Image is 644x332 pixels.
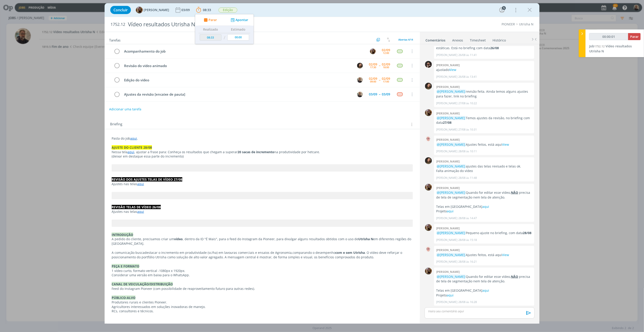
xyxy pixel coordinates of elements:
p: RCs, consultores e técnicos. [112,309,413,313]
strong: REVISÃO DOS AJUSTES TELAS DE VÍDEO 27/08 [112,177,182,182]
img: J [425,157,432,164]
p: [PERSON_NAME] [436,238,458,242]
button: J [356,62,363,69]
p: (deixar em destaque essa parte do incremento) [112,154,413,159]
span: 27/08 às 10:31 [459,128,477,132]
img: A [425,109,432,116]
strong: AJUSTE DO CLIENTE 28/08 [112,145,152,150]
strong: 28/08 [523,231,532,235]
a: aqui [483,204,489,209]
a: Job1752.12Vídeo resultados Utrisha N [589,44,632,53]
span: -- [379,64,380,67]
a: aqui [447,293,454,297]
b: [PERSON_NAME] [436,159,460,163]
p: Ajustes feitos, está aqui [436,253,532,257]
u: NÃO [511,190,518,195]
span: 28/08 às 16:21 [459,260,477,264]
a: aqui [483,288,489,293]
button: A [369,48,376,55]
button: 08:33 [195,6,212,14]
strong: Utrisha N [358,237,373,241]
td: / [223,33,226,42]
img: A [425,184,432,191]
button: Parar [202,18,217,22]
p: Temos ajustes da revisão, no briefing com data [436,116,532,125]
th: Realizado [199,26,223,33]
b: [PERSON_NAME] [436,248,460,252]
div: Ajustes da revisão [encaixe de pauta] [122,92,353,97]
div: Vídeo resultados Utrisha N [126,19,355,30]
span: @[PERSON_NAME] [437,116,465,120]
a: View [502,142,509,147]
span: Edição [219,7,237,13]
button: Apontar [230,18,248,22]
strong: vídeo [174,237,183,241]
span: 28/08 às 11:48 [459,176,477,180]
a: PIONEER [502,22,515,26]
button: R [356,77,363,83]
img: A [425,268,432,274]
img: A [425,224,432,231]
span: Parar [630,34,639,39]
p: ajustes das telas revisado e telas ok. [436,164,532,169]
span: Abertas 4/14 [398,38,413,41]
p: [PERSON_NAME] [436,53,458,57]
p: Pequeno ajuste no briefing, com data [436,231,532,235]
div: 5 [502,6,506,10]
p: A comunicação busca comparando o desempenho . O vídeo deve reforçar o posicionamento do portfólio... [112,250,413,259]
strong: CANAL DE VEICULAÇÃO/DISTRIBUIÇÃO [112,282,173,286]
p: [PERSON_NAME] [436,260,458,264]
p: Ajustes nas telas [112,209,413,214]
p: Quando for editar esse vídeo, precisa de tela de segmentação nem tela de atenção. [436,274,532,284]
span: @[PERSON_NAME] [437,190,465,195]
b: [PERSON_NAME] [436,138,460,142]
u: NÃO [511,274,518,279]
span: @[PERSON_NAME] [437,164,465,168]
div: 17:30 [370,66,376,68]
img: J [357,63,363,68]
span: -- [379,78,380,82]
img: A [370,48,376,54]
div: Edição do vídeo [122,77,353,83]
p: [PERSON_NAME] [436,128,458,132]
div: 03/09 [382,93,390,96]
strong: INTRODUÇÃO [112,233,133,237]
span: 28/08 às 15:18 [459,238,477,242]
b: [PERSON_NAME] [436,63,460,67]
strong: com e sem Utrisha [335,250,365,255]
p: Pasta do job . [112,136,413,141]
span: 27/08 às 10:22 [459,101,477,105]
div: Anexos [452,38,463,43]
span: 1752.12 [594,44,605,48]
a: Histórico [492,36,506,43]
div: dialog [105,3,539,324]
span: Tarefas [109,37,120,42]
span: 28/08 às 16:28 [459,300,477,304]
strong: PÚBLICO-ALVO [112,296,135,300]
a: aqui [137,182,144,186]
strong: 20 sacas de incremento [238,150,274,154]
div: 02/09 [382,77,390,80]
button: Edição [218,7,238,13]
a: aqui [447,209,454,213]
p: revisão feita. Ainda temos alguns ajustes para fazer, link no briefing [436,89,532,99]
button: 5 [498,6,506,14]
span: -- [379,93,380,96]
b: [PERSON_NAME] [436,226,460,230]
span: 28/08 às 14:47 [459,216,477,220]
img: D [425,61,432,68]
p: A pedido do cliente, precisamos criar um , dentro da ID "É Mais", para o feed do Instagram da Pio... [112,237,413,246]
b: [PERSON_NAME] [436,270,460,274]
p: Projeto [436,293,532,298]
button: Concluir [110,6,131,14]
p: 1 vídeo curto, formato vertical - [112,269,413,273]
p: Feed do Instagram Pioneer (com possibilidade de reaproveitamento futuro para outras redes). [112,286,413,291]
p: Nessa tela , ajustar a frase para: Conheça os resultados que chegam a superar na produtividade po... [112,150,413,154]
p: Telas em [GEOGRAPHIC_DATA] [436,288,532,293]
p: ajustado [436,68,532,72]
span: Briefing [110,121,122,127]
button: Parar [628,33,641,40]
img: R [357,92,363,97]
span: 1752.12 [111,22,125,27]
a: Timesheet [470,36,486,43]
